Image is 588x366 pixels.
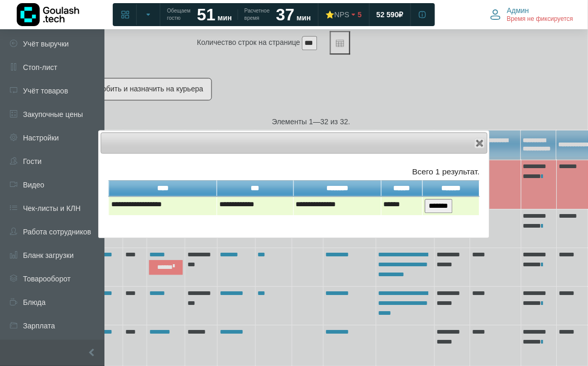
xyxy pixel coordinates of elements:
button: Админ Время не фиксируется [484,4,580,26]
span: Время не фиксируется [507,15,573,23]
span: Расчетное время [244,7,269,22]
a: 52 590 ₽ [370,5,410,24]
span: Обещаем гостю [167,7,191,22]
span: Админ [507,6,530,15]
span: мин [297,14,311,22]
div: ⭐ [325,10,349,19]
span: мин [218,14,232,22]
span: 52 590 [377,10,399,19]
strong: 51 [197,5,216,24]
span: NPS [334,10,349,19]
img: Логотип компании Goulash.tech [17,3,79,26]
button: Close [475,138,485,148]
a: ⭐NPS 5 [319,5,368,24]
span: 5 [358,10,362,19]
span: ₽ [399,10,404,19]
a: Обещаем гостю 51 мин Расчетное время 37 мин [161,5,317,24]
strong: 37 [276,5,295,24]
div: Всего 1 результат. [109,166,480,178]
